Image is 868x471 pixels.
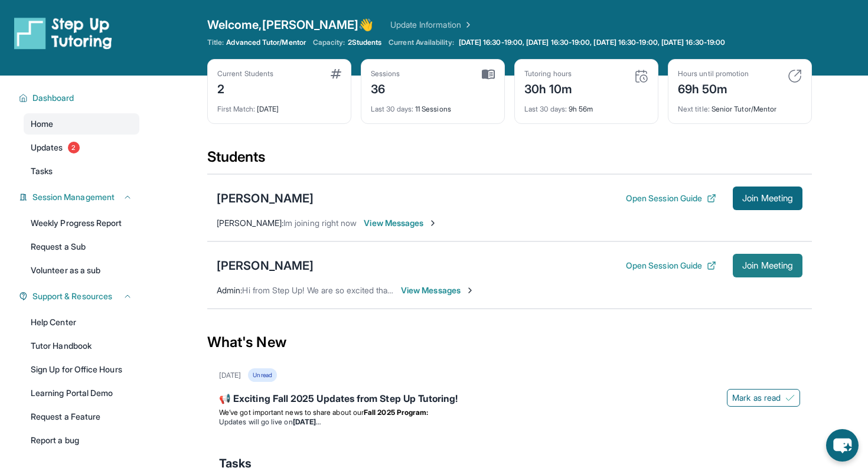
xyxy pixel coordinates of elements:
div: What's New [207,316,812,368]
span: Join Meeting [742,262,793,269]
img: card [788,69,802,83]
span: Last 30 days : [524,104,567,113]
div: 2 [217,78,273,97]
button: chat-button [826,429,859,462]
div: [DATE] [219,371,241,380]
span: Last 30 days : [371,104,413,113]
div: Current Students [217,69,273,78]
button: Join Meeting [733,187,802,210]
span: Join Meeting [742,195,793,202]
li: Updates will go live on [219,417,800,427]
span: 2 Students [348,38,382,47]
div: [PERSON_NAME] [217,190,314,207]
span: Title: [207,38,224,47]
div: 36 [371,78,400,97]
span: We’ve got important news to share about our [219,408,364,417]
span: Dashboard [32,92,74,104]
div: [PERSON_NAME] [217,257,314,274]
div: Hours until promotion [678,69,749,78]
a: Request a Feature [24,406,139,427]
img: card [482,69,495,80]
span: 2 [68,142,80,153]
button: Session Management [28,191,132,203]
a: Request a Sub [24,236,139,257]
span: View Messages [364,217,438,229]
strong: [DATE] [293,417,321,426]
button: Join Meeting [733,254,802,277]
strong: Fall 2025 Program: [364,408,428,417]
div: Tutoring hours [524,69,573,78]
button: Open Session Guide [626,260,716,272]
a: Update Information [390,19,473,31]
span: Tasks [31,165,53,177]
a: [DATE] 16:30-19:00, [DATE] 16:30-19:00, [DATE] 16:30-19:00, [DATE] 16:30-19:00 [456,38,727,47]
a: Tutor Handbook [24,335,139,356]
span: View Messages [401,284,475,296]
div: Senior Tutor/Mentor [678,97,802,114]
div: Unread [248,368,276,382]
img: Chevron Right [461,19,473,31]
img: card [634,69,648,83]
img: Mark as read [785,393,795,403]
div: Sessions [371,69,400,78]
div: 69h 50m [678,78,749,97]
span: Welcome, [PERSON_NAME] 👋 [207,17,374,33]
a: Tasks [24,161,139,182]
button: Mark as read [727,389,800,407]
span: Current Availability: [389,38,453,47]
span: Mark as read [732,392,781,404]
button: Open Session Guide [626,192,716,204]
img: Chevron-Right [465,286,475,295]
span: Advanced Tutor/Mentor [226,38,305,47]
span: First Match : [217,104,255,113]
a: Sign Up for Office Hours [24,359,139,380]
div: 9h 56m [524,97,648,114]
img: Chevron-Right [428,218,438,228]
div: [DATE] [217,97,341,114]
a: Learning Portal Demo [24,382,139,404]
div: 30h 10m [524,78,573,97]
span: Next title : [678,104,710,113]
span: Home [31,118,53,130]
a: Report a bug [24,430,139,451]
span: Im joining right now [283,218,357,228]
a: Help Center [24,312,139,333]
span: Updates [31,142,63,153]
span: Capacity: [313,38,345,47]
button: Dashboard [28,92,132,104]
div: 11 Sessions [371,97,495,114]
a: Home [24,113,139,135]
div: 📢 Exciting Fall 2025 Updates from Step Up Tutoring! [219,391,800,408]
span: [DATE] 16:30-19:00, [DATE] 16:30-19:00, [DATE] 16:30-19:00, [DATE] 16:30-19:00 [459,38,725,47]
div: Students [207,148,812,174]
span: Support & Resources [32,290,112,302]
span: Session Management [32,191,115,203]
img: logo [14,17,112,50]
span: [PERSON_NAME] : [217,218,283,228]
span: Admin : [217,285,242,295]
a: Weekly Progress Report [24,212,139,234]
a: Updates2 [24,137,139,158]
a: Volunteer as a sub [24,260,139,281]
img: card [331,69,341,78]
button: Support & Resources [28,290,132,302]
